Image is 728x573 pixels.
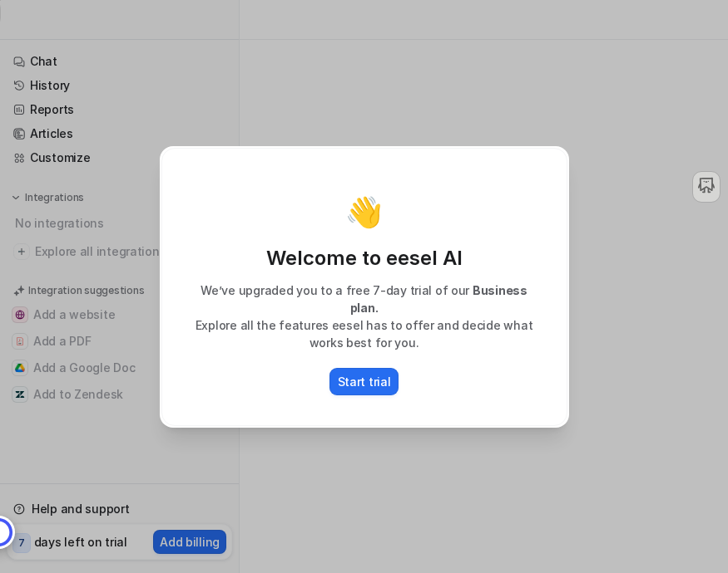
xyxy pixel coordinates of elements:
p: Welcome to eesel AI [179,245,550,272]
p: 👋 [345,195,383,228]
button: Start trial [329,368,399,395]
p: We’ve upgraded you to a free 7-day trial of our [179,282,550,316]
p: Start trial [338,373,391,390]
p: Explore all the features eesel has to offer and decide what works best for you. [179,316,550,351]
